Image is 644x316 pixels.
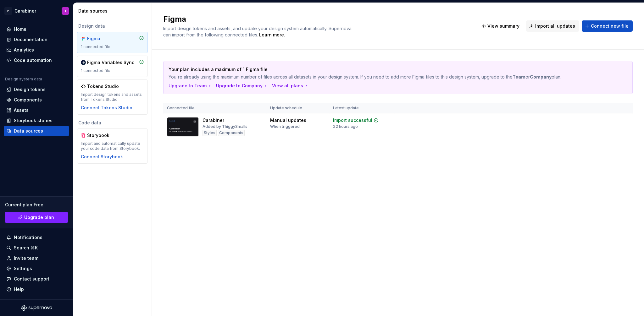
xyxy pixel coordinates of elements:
[203,117,224,123] div: Carabiner
[203,124,247,129] div: Added by ThiggySmalls
[4,84,69,95] a: Design tokens
[526,20,579,32] button: Import all updates
[216,83,268,89] button: Upgrade to Company
[1,4,72,18] button: PCarabinerT
[333,124,358,129] div: 22 hours ago
[4,7,12,15] div: P
[87,35,117,42] div: Figma
[513,74,525,79] b: Team
[203,130,217,136] div: Styles
[77,79,148,115] a: Tokens StudioImport design tokens and assets from Tokens StudioConnect Tokens Studio
[530,74,552,79] b: Company
[81,141,144,151] div: Import and automatically update your code data from Storybook.
[5,212,68,223] a: Upgrade plan
[14,245,38,251] div: Search ⌘K
[81,92,144,102] div: Import design tokens and assets from Tokens Studio
[14,117,53,124] div: Storybook stories
[24,214,54,221] span: Upgrade plan
[14,97,42,103] div: Components
[266,103,329,113] th: Update schedule
[591,23,629,29] span: Connect new file
[4,35,69,45] a: Documentation
[14,286,24,292] div: Help
[535,23,575,29] span: Import all updates
[87,132,117,139] div: Storybook
[4,45,69,55] a: Analytics
[4,105,69,115] a: Assets
[87,59,134,66] div: Figma Variables Sync
[14,57,52,63] div: Code automation
[478,20,524,32] button: View summary
[21,305,52,311] svg: Supernova Logo
[14,86,46,93] div: Design tokens
[64,8,67,14] div: T
[163,14,471,24] h2: Figma
[87,83,119,90] div: Tokens Studio
[77,120,148,126] div: Code data
[4,264,69,274] a: Settings
[14,47,34,53] div: Analytics
[272,83,309,89] button: View all plans
[270,124,300,129] div: When triggered
[5,202,68,208] div: Current plan : Free
[4,274,69,284] button: Contact support
[329,103,395,113] th: Latest update
[14,276,49,282] div: Contact support
[14,26,26,32] div: Home
[14,36,47,43] div: Documentation
[4,253,69,263] a: Invite team
[81,105,132,111] button: Connect Tokens Studio
[81,68,144,73] div: 1 connected file
[4,126,69,136] a: Data sources
[14,8,36,14] div: Carabiner
[258,33,285,37] span: .
[77,56,148,77] a: Figma Variables Sync1 connected file
[4,24,69,34] a: Home
[169,83,212,89] button: Upgrade to Team
[14,265,32,272] div: Settings
[77,128,148,164] a: StorybookImport and automatically update your code data from Storybook.Connect Storybook
[270,117,306,123] div: Manual updates
[4,116,69,126] a: Storybook stories
[4,243,69,253] button: Search ⌘K
[259,32,284,38] a: Learn more
[169,74,583,80] p: You're already using the maximum number of files across all datasets in your design system. If yo...
[14,107,29,113] div: Assets
[163,103,266,113] th: Connected file
[81,154,123,160] button: Connect Storybook
[333,117,372,123] div: Import successful
[4,55,69,65] a: Code automation
[487,23,519,29] span: View summary
[14,234,42,241] div: Notifications
[163,26,353,37] span: Import design tokens and assets, and update your design system automatically. Supernova can impor...
[4,232,69,242] button: Notifications
[4,95,69,105] a: Components
[5,77,42,82] div: Design system data
[4,284,69,294] button: Help
[78,8,149,14] div: Data sources
[218,130,245,136] div: Components
[169,66,583,73] p: Your plan includes a maximum of 1 Figma file
[77,23,148,29] div: Design data
[582,20,633,32] button: Connect new file
[77,32,148,53] a: Figma1 connected file
[14,128,43,134] div: Data sources
[14,255,38,261] div: Invite team
[81,44,144,49] div: 1 connected file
